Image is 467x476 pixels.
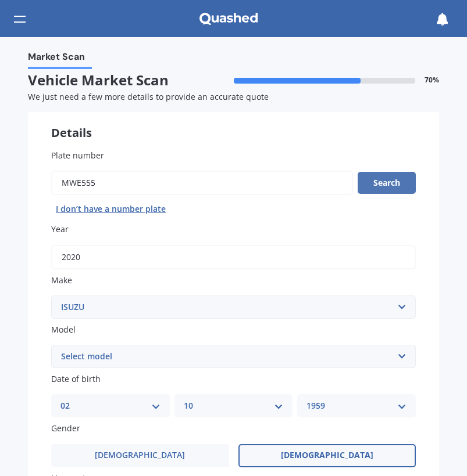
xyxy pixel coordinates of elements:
span: We just need a few more details to provide an accurate quote [28,91,269,102]
span: Year [51,224,69,235]
span: 70 % [425,76,439,84]
span: Plate number [51,150,104,161]
span: Model [51,324,76,335]
span: Gender [51,423,80,434]
input: Enter plate number [51,171,353,195]
input: YYYY [51,245,416,269]
button: I don’t have a number plate [51,200,170,218]
span: Make [51,275,72,286]
span: Market Scan [28,51,85,67]
div: Details [28,112,439,140]
span: Vehicle Market Scan [28,72,234,89]
span: [DEMOGRAPHIC_DATA] [281,450,373,460]
span: Date of birth [51,373,101,384]
button: Search [358,172,416,194]
span: [DEMOGRAPHIC_DATA] [95,450,185,460]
